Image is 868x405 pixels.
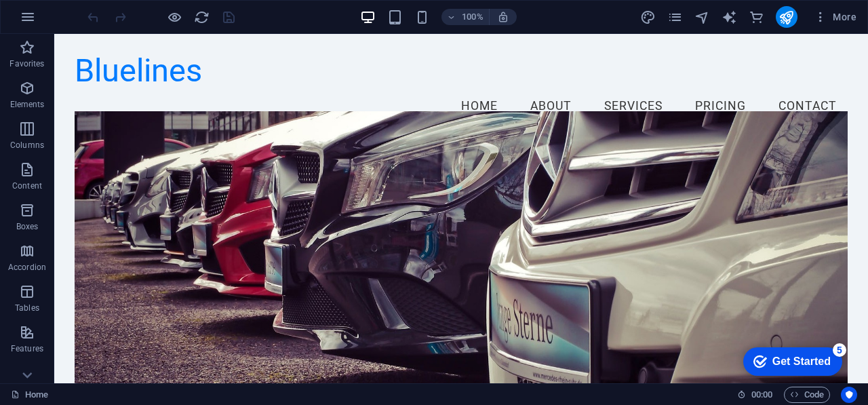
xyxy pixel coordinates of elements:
[11,387,48,403] a: Click to cancel selection. Double-click to open Pages
[790,387,824,403] span: Code
[462,9,484,25] h6: 100%
[778,9,794,25] i: Publish
[667,9,683,25] i: Pages (Ctrl+Alt+S)
[9,58,44,69] p: Favorites
[8,262,46,273] p: Accordion
[722,9,737,25] i: AI Writer
[841,387,857,403] button: Usercentrics
[640,9,656,25] i: Design (Ctrl+Alt+Y)
[751,387,772,403] span: 00 00
[749,9,764,25] i: Commerce
[441,9,490,25] button: 100%
[166,9,182,25] button: Click here to leave preview mode and continue editing
[667,9,684,25] button: pages
[694,9,711,25] button: navigator
[749,9,765,25] button: commerce
[640,9,656,25] button: design
[814,10,856,24] span: More
[15,303,39,313] p: Tables
[16,221,39,232] p: Boxes
[784,387,830,403] button: Code
[737,387,773,403] h6: Session time
[194,9,210,25] i: Reload page
[10,99,45,110] p: Elements
[761,389,763,400] span: :
[193,9,210,25] button: reload
[10,140,44,151] p: Columns
[11,343,43,354] p: Features
[694,9,710,25] i: Navigator
[808,6,862,28] button: More
[7,7,106,35] div: Get Started 5 items remaining, 0% complete
[97,3,111,16] div: 5
[776,6,797,28] button: publish
[722,9,738,25] button: text_generator
[497,11,509,23] i: On resize automatically adjust zoom level to fit chosen device.
[12,180,42,191] p: Content
[37,15,95,27] div: Get Started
